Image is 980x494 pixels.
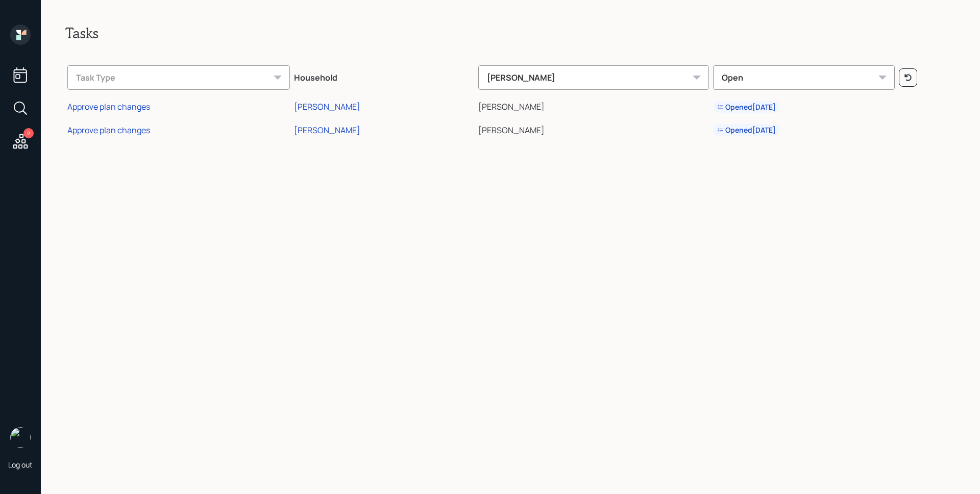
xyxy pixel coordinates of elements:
[717,125,776,135] div: Opened [DATE]
[8,460,33,470] div: Log out
[23,128,34,138] div: 2
[476,94,711,117] td: [PERSON_NAME]
[713,65,894,90] div: Open
[65,24,955,42] h2: Tasks
[10,427,31,448] img: james-distasi-headshot.png
[717,102,776,112] div: Opened [DATE]
[67,125,150,136] div: Approve plan changes
[294,125,360,136] div: [PERSON_NAME]
[292,58,476,94] th: Household
[476,117,711,140] td: [PERSON_NAME]
[67,101,150,112] div: Approve plan changes
[67,65,290,90] div: Task Type
[294,101,360,112] div: [PERSON_NAME]
[478,65,709,90] div: [PERSON_NAME]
